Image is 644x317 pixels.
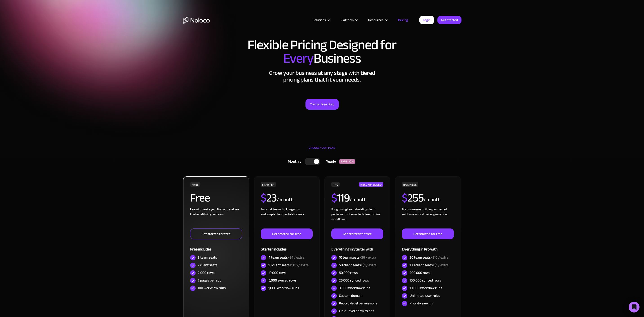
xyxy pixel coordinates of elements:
div: RECOMMENDED [359,182,383,187]
span: +$6 / extra [359,254,376,261]
div: / month [277,196,294,204]
div: 10,000 rows [268,270,286,275]
span: +$1 / extra [361,262,377,268]
div: 30 team seats [410,255,448,260]
div: Solutions [313,17,326,23]
div: 50,000 rows [339,270,358,275]
div: 5,000 synced rows [268,278,296,283]
div: For growing teams building client portals and internal tools to optimize workflows. [331,207,383,228]
div: Free includes [190,239,242,254]
h2: Free [190,192,210,204]
h2: 255 [402,192,423,204]
div: FREE [190,182,200,187]
div: 200,000 rows [410,270,430,275]
h2: Grow your business at any stage with tiered pricing plans that fit your needs. [183,70,461,83]
span: Every [283,46,314,71]
div: Solutions [307,17,335,23]
div: / month [350,196,366,204]
div: Field-level permissions [339,308,374,313]
div: 7 client seats [198,263,217,268]
div: Resources [363,17,392,23]
div: Everything in Starter with [331,239,383,254]
a: Get started for free [261,228,312,239]
a: Login [419,16,434,24]
div: 2,000 rows [198,270,214,275]
div: Unlimited user roles [410,293,440,298]
div: Monthly [282,158,305,165]
div: 10 team seats [339,255,376,260]
div: BUSINESS [402,182,418,187]
div: Platform [341,17,354,23]
div: 4 team seats [268,255,304,260]
span: $ [331,187,337,208]
div: CHOOSE YOUR PLAN [183,144,461,156]
div: 3 team seats [198,255,217,260]
div: 100,000 synced rows [410,278,441,283]
div: PRO [331,182,340,187]
div: STARTER [261,182,276,187]
a: home [183,17,210,24]
div: Starter includes [261,239,312,254]
a: Get started for free [331,228,383,239]
div: For small teams building apps and simple client portals for work. ‍ [261,207,312,228]
div: 50 client seats [339,263,377,268]
div: Record-level permissions [339,301,377,306]
a: Get started for free [402,228,454,239]
div: 3,000 workflow runs [339,286,370,290]
a: Get started [437,16,461,24]
div: 10 client seats [268,263,309,268]
div: Open Intercom Messenger [629,302,640,313]
a: Pricing [392,17,414,23]
div: 100 client seats [410,263,448,268]
span: +$0.5 / extra [290,262,309,268]
span: +$1 / extra [433,262,448,268]
div: Everything in Pro with [402,239,454,254]
div: 100 workflow runs [198,286,226,290]
div: SAVE 20% [339,159,355,164]
div: Priority syncing [410,301,433,306]
div: For businesses building connected solutions across their organization. ‍ [402,207,454,228]
div: Custom domain [339,293,363,298]
div: Yearly [320,158,339,165]
span: +$10 / extra [431,254,448,261]
a: Try for free first [305,99,339,110]
span: $ [261,187,266,208]
div: 1,000 workflow runs [268,286,299,290]
div: / month [423,196,440,204]
h2: 119 [331,192,350,204]
div: Resources [368,17,383,23]
div: 25,000 synced rows [339,278,369,283]
div: Platform [335,17,363,23]
div: Learn to create your first app and see the benefits in your team ‍ [190,207,242,228]
div: 10,000 workflow runs [410,286,442,290]
div: 7 pages per app [198,278,221,283]
span: +$4 / extra [288,254,304,261]
a: Get started for free [190,228,242,239]
h1: Flexible Pricing Designed for Business [183,38,461,65]
h2: 23 [261,192,277,204]
span: $ [402,187,408,208]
